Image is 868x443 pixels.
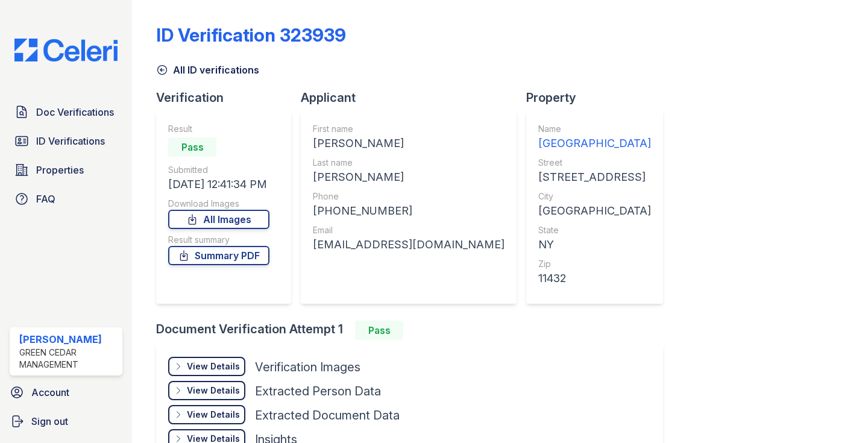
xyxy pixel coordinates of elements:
div: Street [538,157,651,169]
div: Extracted Person Data [255,383,381,400]
div: [GEOGRAPHIC_DATA] [538,203,651,219]
div: View Details [187,360,240,372]
div: Property [526,89,673,106]
a: Name [GEOGRAPHIC_DATA] [538,123,651,152]
a: All ID verifications [156,63,259,77]
div: View Details [187,385,240,397]
div: First name [313,123,505,135]
div: Email [313,224,505,236]
img: CE_Logo_Blue-a8612792a0a2168367f1c8372b55b34899dd931a85d93a1a3d3e32e68fde9ad4.png [5,39,127,61]
div: [PERSON_NAME] [313,135,505,152]
div: [GEOGRAPHIC_DATA] [538,135,651,152]
div: Document Verification Attempt 1 [156,321,673,340]
a: Sign out [5,409,127,433]
iframe: chat widget [817,395,856,431]
div: Result summary [168,234,269,246]
div: Last name [313,157,505,169]
a: Summary PDF [168,246,269,265]
div: View Details [187,409,240,421]
div: [DATE] 12:41:34 PM [168,176,269,193]
div: Applicant [301,89,526,106]
a: Doc Verifications [10,100,122,124]
span: Sign out [31,414,68,429]
div: NY [538,236,651,253]
div: [PERSON_NAME] [313,169,505,186]
span: Doc Verifications [36,105,114,119]
div: Pass [168,137,216,157]
span: Properties [36,163,84,177]
div: Name [538,123,651,135]
span: ID Verifications [36,134,105,148]
div: [STREET_ADDRESS] [538,169,651,186]
a: Properties [10,158,122,182]
div: Verification Images [255,359,360,375]
div: Extracted Document Data [255,407,400,424]
div: Submitted [168,164,269,176]
div: State [538,224,651,236]
a: ID Verifications [10,129,122,153]
div: [EMAIL_ADDRESS][DOMAIN_NAME] [313,236,505,253]
div: City [538,190,651,203]
div: Verification [156,89,301,106]
a: Account [5,380,127,404]
div: 11432 [538,270,651,287]
div: Pass [355,321,403,340]
div: [PERSON_NAME] [19,332,118,347]
span: FAQ [36,192,55,206]
div: [PHONE_NUMBER] [313,203,505,219]
div: Download Images [168,198,269,210]
div: Green Cedar Management [19,347,118,371]
a: FAQ [10,187,122,211]
div: ID Verification 323939 [156,24,346,46]
div: Phone [313,190,505,203]
div: Zip [538,258,651,270]
a: All Images [168,210,269,229]
div: Result [168,123,269,135]
span: Account [31,385,69,400]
